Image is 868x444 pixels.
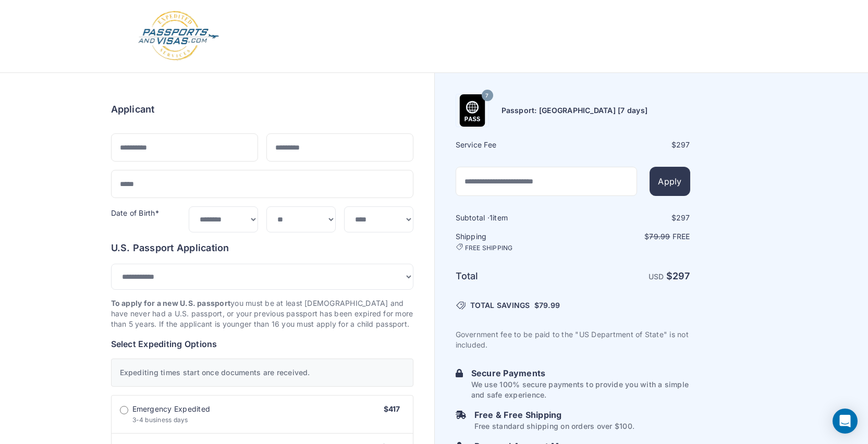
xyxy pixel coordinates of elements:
[137,10,220,62] img: Logo
[673,270,690,281] span: 297
[574,213,690,223] div: $
[111,208,159,217] label: Date of Birth*
[456,329,690,350] p: Government fee to be paid to the "US Department of State" is not included.
[676,140,690,149] span: 297
[132,416,188,424] span: 3-4 business days
[456,231,572,252] h6: Shipping
[456,213,572,223] h6: Subtotal · item
[111,241,413,255] h6: U.S. Passport Application
[132,404,211,414] span: Emergency Expedited
[456,269,572,283] h6: Total
[111,338,413,350] h6: Select Expediting Options
[474,421,634,431] p: Free standard shipping on orders over $100.
[833,409,858,434] div: Open Intercom Messenger
[471,379,690,400] p: We use 100% secure payments to provide you with a simple and safe experience.
[111,298,413,329] p: you must be at least [DEMOGRAPHIC_DATA] and have never had a U.S. passport, or your previous pass...
[474,409,634,421] h6: Free & Free Shipping
[485,89,488,103] span: 7
[673,232,690,241] span: Free
[534,300,560,311] span: $
[649,232,670,241] span: 79.99
[470,300,530,311] span: TOTAL SAVINGS
[456,140,572,150] h6: Service Fee
[490,213,493,222] span: 1
[111,299,231,307] strong: To apply for a new U.S. passport
[111,359,413,387] div: Expediting times start once documents are received.
[574,140,690,150] div: $
[574,231,690,242] p: $
[384,404,400,413] span: $417
[111,102,155,117] h6: Applicant
[456,94,488,127] img: Product Name
[650,167,690,196] button: Apply
[471,367,690,379] h6: Secure Payments
[676,213,690,222] span: 297
[649,272,664,281] span: USD
[539,301,560,310] span: 79.99
[666,270,690,281] strong: $
[465,244,513,252] span: FREE SHIPPING
[502,105,648,116] h6: Passport: [GEOGRAPHIC_DATA] [7 days]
